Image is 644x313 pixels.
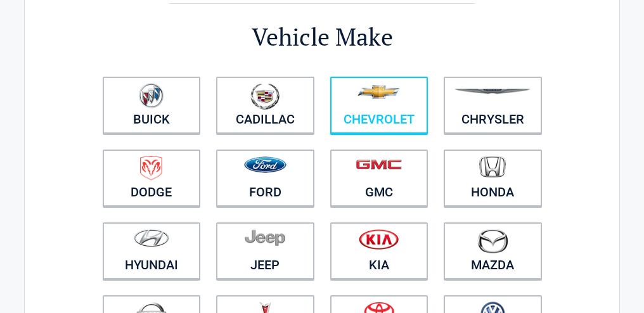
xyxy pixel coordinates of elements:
a: Mazda [444,222,542,279]
img: chrysler [454,89,531,94]
a: Chevrolet [330,77,428,134]
img: gmc [356,159,402,170]
a: Kia [330,222,428,279]
a: Chrysler [444,77,542,134]
img: honda [479,156,506,178]
a: Buick [103,77,201,134]
a: Jeep [216,222,314,279]
img: mazda [477,229,508,253]
a: Honda [444,150,542,207]
a: GMC [330,150,428,207]
img: cadillac [250,83,280,110]
img: jeep [245,229,285,246]
img: buick [139,83,164,108]
h2: Vehicle Make [94,21,550,53]
a: Cadillac [216,77,314,134]
img: kia [359,229,399,250]
a: Ford [216,150,314,207]
img: dodge [140,156,162,181]
img: hyundai [134,229,169,247]
img: chevrolet [357,85,400,99]
a: Dodge [103,150,201,207]
img: ford [244,156,287,173]
a: Hyundai [103,222,201,279]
